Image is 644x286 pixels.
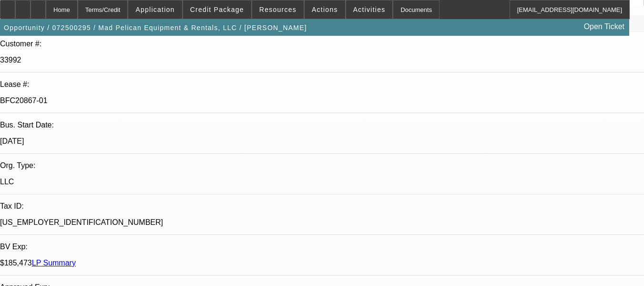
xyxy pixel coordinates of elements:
span: Credit Package [190,6,244,13]
button: Activities [346,0,393,19]
a: LP Summary [32,259,76,267]
button: Credit Package [183,0,251,19]
button: Actions [305,0,345,19]
span: Application [135,6,174,13]
span: Actions [312,6,338,13]
span: Resources [259,6,296,13]
button: Application [128,0,182,19]
button: Resources [252,0,304,19]
span: Activities [353,6,386,13]
a: Open Ticket [580,19,628,35]
span: Opportunity / 072500295 / Mad Pelican Equipment & Rentals, LLC / [PERSON_NAME] [4,24,307,32]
